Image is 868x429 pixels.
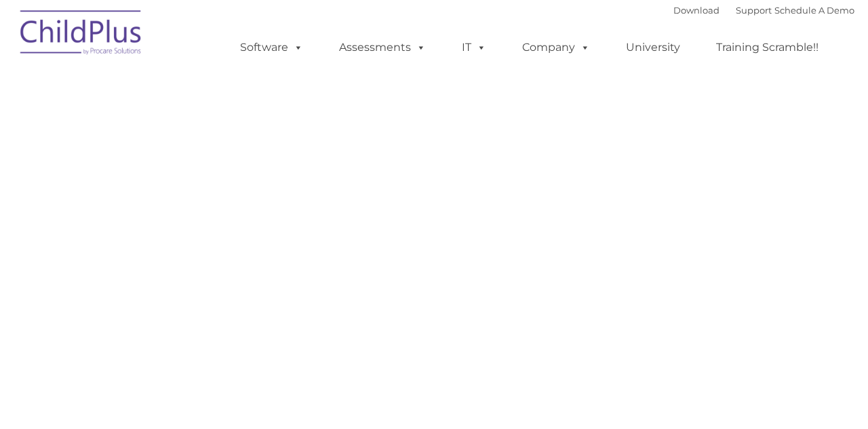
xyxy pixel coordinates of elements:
[612,34,694,61] a: University
[509,34,604,61] a: Company
[673,5,719,16] a: Download
[673,5,854,16] font: |
[448,34,500,61] a: IT
[774,5,854,16] a: Schedule A Demo
[703,34,832,61] a: Training Scramble!!
[325,34,439,61] a: Assessments
[226,34,317,61] a: Software
[736,5,772,16] a: Support
[14,1,149,69] img: ChildPlus by Procare Solutions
